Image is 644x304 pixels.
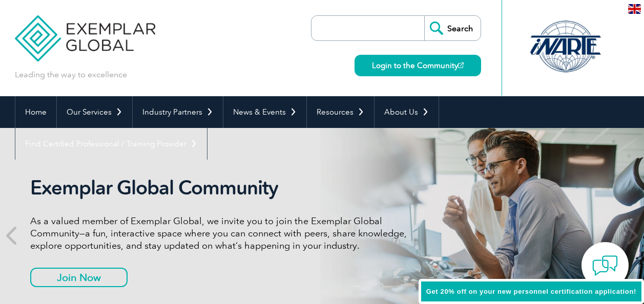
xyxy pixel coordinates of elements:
h2: Exemplar Global Community [30,176,414,200]
a: Find Certified Professional / Training Provider [15,128,207,160]
p: As a valued member of Exemplar Global, we invite you to join the Exemplar Global Community—a fun,... [30,215,414,252]
a: Join Now [30,268,128,287]
img: en [628,4,641,14]
img: open_square.png [458,62,464,68]
a: Login to the Community [355,55,481,76]
a: Our Services [57,96,132,128]
a: Industry Partners [133,96,223,128]
a: About Us [375,96,439,128]
img: contact-chat.png [592,253,618,278]
p: Leading the way to excellence [15,69,127,80]
a: News & Events [223,96,306,128]
a: Home [15,96,56,128]
a: Resources [307,96,374,128]
input: Search [424,16,481,40]
span: Get 20% off on your new personnel certification application! [426,288,636,295]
